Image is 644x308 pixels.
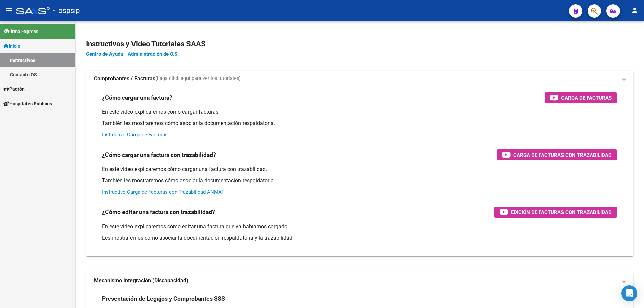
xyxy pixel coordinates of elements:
[102,108,617,116] p: En este video explicaremos cómo cargar facturas.
[86,272,633,289] mat-expansion-panel-header: Mecanismo Integración (Discapacidad)
[497,149,617,160] button: Carga de Facturas con Trazabilidad
[86,51,179,57] a: Centro de Ayuda - Administración de O.S.
[102,132,168,138] a: Instructivo Carga de Facturas
[102,150,216,160] h3: ¿Cómo cargar una factura con trazabilidad?
[94,277,189,284] strong: Mecanismo Integración (Discapacidad)
[513,151,612,159] span: Carga de Facturas con Trazabilidad
[102,294,225,303] h3: Presentación de Legajos y Comprobantes SSS
[102,177,617,184] p: También les mostraremos cómo asociar la documentación respaldatoria.
[511,208,612,217] span: Edición de Facturas con Trazabilidad
[102,207,215,217] h3: ¿Cómo editar una factura con trazabilidad?
[3,42,20,50] span: Inicio
[102,166,617,173] p: En este video explicaremos cómo cargar una factura con trazabilidad.
[545,92,617,103] button: Carga de Facturas
[631,6,639,14] mat-icon: person
[494,207,617,218] button: Edición de Facturas con Trazabilidad
[561,94,612,102] span: Carga de Facturas
[102,189,224,195] a: Instructivo Carga de Facturas con Trazabilidad ANMAT
[102,234,617,242] p: Les mostraremos cómo asociar la documentación respaldatoria y la trazabilidad.
[155,75,241,82] span: (haga click aquí para ver los tutoriales)
[5,6,13,14] mat-icon: menu
[86,38,633,50] h2: Instructivos y Video Tutoriales SAAS
[3,28,38,35] span: Firma Express
[86,71,633,87] mat-expansion-panel-header: Comprobantes / Facturas(haga click aquí para ver los tutoriales)
[53,3,80,18] span: - ospsip
[94,75,155,82] strong: Comprobantes / Facturas
[102,93,172,102] h3: ¿Cómo cargar una factura?
[621,285,637,301] div: Open Intercom Messenger
[102,120,617,127] p: También les mostraremos cómo asociar la documentación respaldatoria.
[3,100,52,107] span: Hospitales Públicos
[86,87,633,256] div: Comprobantes / Facturas(haga click aquí para ver los tutoriales)
[102,223,617,230] p: En este video explicaremos cómo editar una factura que ya habíamos cargado.
[3,85,25,93] span: Padrón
